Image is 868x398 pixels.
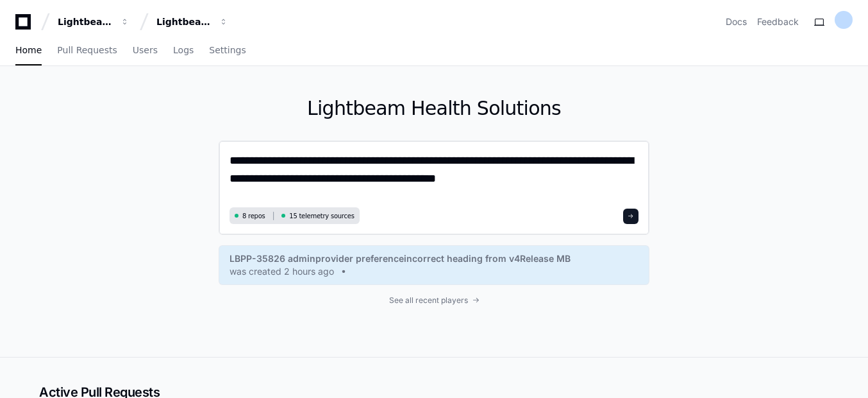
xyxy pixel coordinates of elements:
[15,46,42,54] span: Home
[151,10,233,33] button: Lightbeam Health Solutions
[757,15,799,28] button: Feedback
[209,36,246,65] a: Settings
[209,46,246,54] span: Settings
[53,10,135,33] button: Lightbeam Health
[219,295,649,306] a: See all recent players
[57,46,117,54] span: Pull Requests
[230,252,638,278] a: LBPP-35826 adminprovider preferenceincorrect heading from v4Release MBwas created 2 hours ago
[173,46,194,54] span: Logs
[133,36,158,65] a: Users
[173,36,194,65] a: Logs
[389,295,468,306] span: See all recent players
[726,15,747,28] a: Docs
[230,265,334,278] span: was created 2 hours ago
[156,15,212,28] div: Lightbeam Health Solutions
[289,211,354,221] span: 15 telemetry sources
[242,211,265,221] span: 8 repos
[15,36,42,65] a: Home
[133,46,158,54] span: Users
[57,36,117,65] a: Pull Requests
[230,252,571,265] span: LBPP-35826 adminprovider preferenceincorrect heading from v4Release MB
[58,15,113,28] div: Lightbeam Health
[219,97,649,120] h1: Lightbeam Health Solutions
